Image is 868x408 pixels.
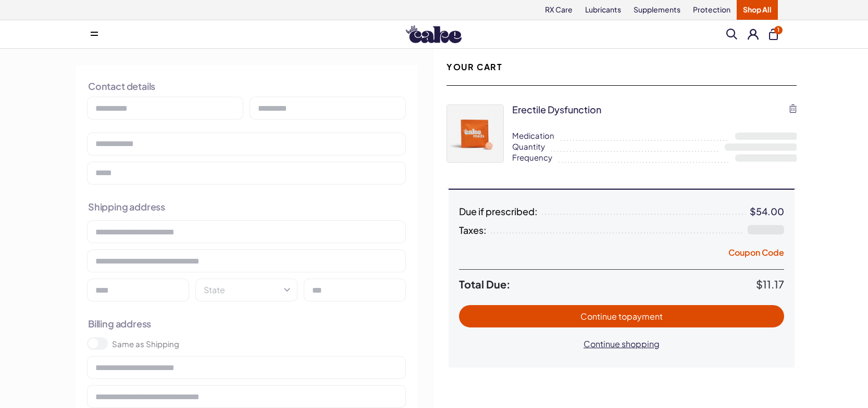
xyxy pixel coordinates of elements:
span: 1 [774,26,783,34]
span: Quantity [512,141,545,152]
h2: Your Cart [447,61,502,73]
span: Total Due: [459,278,756,291]
span: Due if prescribed: [459,206,538,217]
h2: Contact details [88,80,405,93]
span: Taxes: [459,225,487,235]
button: Continue shopping [573,333,670,355]
span: $11.17 [756,278,784,291]
div: Erectile Dysfunction [512,103,601,116]
img: iownh4V3nGbUiJ6P030JsbkObMcuQxHiuDxmy1iN.webp [447,105,503,162]
span: Continue shopping [584,338,660,349]
img: Hello Cake [406,25,462,43]
label: Same as Shipping [112,338,406,349]
button: 1 [769,29,778,40]
h2: Billing address [88,317,405,330]
span: Medication [512,130,554,141]
span: Frequency [512,152,552,163]
span: to payment [618,311,663,322]
span: Continue [580,311,663,322]
h2: Shipping address [88,200,405,213]
button: Coupon Code [728,247,784,261]
div: $54.00 [750,206,784,217]
button: Continue topayment [459,305,784,327]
